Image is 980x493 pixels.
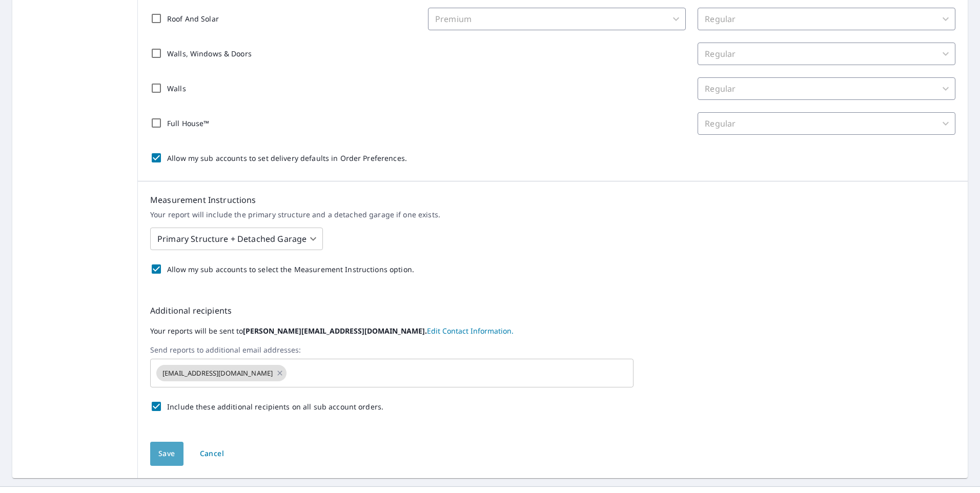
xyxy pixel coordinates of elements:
span: [EMAIL_ADDRESS][DOMAIN_NAME] [156,368,279,378]
div: Regular [698,43,955,65]
label: Your reports will be sent to [150,325,955,337]
p: Walls [167,83,186,94]
span: Cancel [200,447,224,460]
label: Send reports to additional email addresses: [150,345,955,355]
b: [PERSON_NAME][EMAIL_ADDRESS][DOMAIN_NAME]. [243,326,427,336]
button: Cancel [191,442,233,466]
p: Full House™ [167,118,209,129]
div: Primary Structure + Detached Garage [150,224,323,253]
p: Walls, Windows & Doors [167,48,252,59]
p: Allow my sub accounts to set delivery defaults in Order Preferences. [167,153,407,163]
div: Regular [698,77,955,100]
div: [EMAIL_ADDRESS][DOMAIN_NAME] [156,365,287,381]
span: Save [158,447,175,460]
a: EditContactInfo [427,326,514,336]
p: Include these additional recipients on all sub account orders. [167,401,383,412]
div: Premium [428,8,686,30]
p: Roof And Solar [167,13,219,24]
div: Regular [698,112,955,135]
button: Save [150,442,183,466]
p: Additional recipients [150,304,955,317]
div: Regular [698,8,955,30]
p: Allow my sub accounts to select the Measurement Instructions option. [167,264,414,275]
p: Your report will include the primary structure and a detached garage if one exists. [150,210,955,219]
p: Measurement Instructions [150,194,955,206]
